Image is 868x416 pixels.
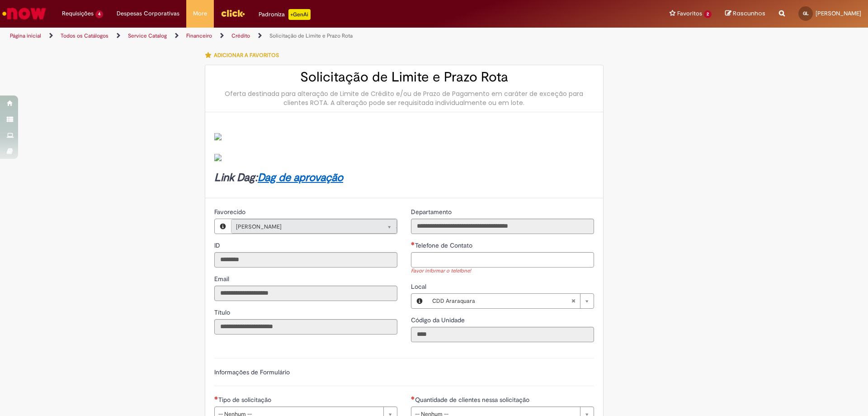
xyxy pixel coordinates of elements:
div: Padroniza [259,9,311,20]
a: [PERSON_NAME]Limpar campo Favorecido [231,219,397,234]
span: Quantidade de clientes nessa solicitação [415,396,531,404]
span: GL [803,10,809,16]
input: Código da Unidade [411,327,594,342]
a: Rascunhos [725,10,765,18]
label: Somente leitura - Email [214,274,231,283]
span: CDD Araraquara [432,294,571,308]
a: Página inicial [10,32,41,39]
abbr: Limpar campo Local [566,294,580,308]
input: Departamento [411,219,594,234]
span: Rascunhos [733,9,765,18]
input: ID [214,252,397,268]
span: Necessários [214,396,218,400]
input: Email [214,286,397,301]
a: Crédito [231,32,250,39]
input: Título [214,319,397,335]
a: Service Catalog [128,32,167,39]
label: Somente leitura - Código da Unidade [411,316,467,325]
a: Solicitação de Limite e Prazo Rota [269,32,353,39]
a: CDD AraraquaraLimpar campo Local [428,294,594,308]
img: sys_attachment.do [214,154,222,161]
a: Financeiro [186,32,212,39]
span: More [193,9,207,18]
h2: Solicitação de Limite e Prazo Rota [214,70,594,85]
a: Todos os Catálogos [61,32,108,39]
span: Despesas Corporativas [117,9,179,18]
div: Oferta destinada para alteração de Limite de Crédito e/ou de Prazo de Pagamento em caráter de exc... [214,89,594,107]
span: Somente leitura - ID [214,241,222,249]
img: sys_attachment.do [214,133,222,140]
span: Somente leitura - Email [214,275,231,283]
span: Local [411,282,428,291]
span: Favoritos [677,9,702,18]
p: +GenAi [288,9,311,20]
span: Somente leitura - Código da Unidade [411,316,467,324]
span: Somente leitura - Favorecido [214,208,247,216]
span: Adicionar a Favoritos [214,52,279,59]
img: ServiceNow [1,5,47,23]
input: Telefone de Contato [411,252,594,268]
label: Somente leitura - ID [214,241,222,250]
a: Dag de aprovação [258,171,343,185]
span: 2 [704,10,712,18]
span: 4 [95,10,103,18]
label: Informações de Formulário [214,368,290,376]
span: [PERSON_NAME] [816,10,861,17]
span: [PERSON_NAME] [236,220,374,234]
span: Tipo de solicitação [218,396,273,404]
span: Telefone de Contato [415,241,474,249]
button: Local, Visualizar este registro CDD Araraquara [411,294,428,308]
span: Necessários [411,242,415,245]
strong: Link Dag: [214,171,343,185]
button: Favorecido, Visualizar este registro Gabriel Lins Lamorea [215,219,231,234]
span: Somente leitura - Departamento [411,208,453,216]
img: click_logo_yellow_360x200.png [221,6,245,20]
label: Somente leitura - Departamento [411,207,453,216]
div: Favor informar o telefone! [411,268,594,275]
button: Adicionar a Favoritos [205,46,284,65]
ul: Trilhas de página [7,28,572,44]
span: Requisições [62,9,94,18]
span: Necessários [411,396,415,400]
label: Somente leitura - Título [214,308,232,317]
